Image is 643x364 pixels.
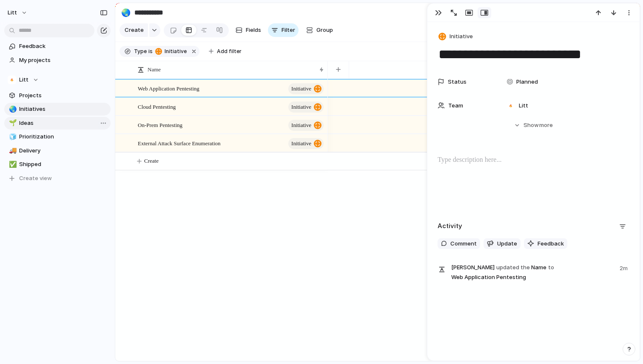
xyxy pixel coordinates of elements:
[204,45,247,57] button: Add filter
[450,240,477,248] span: Comment
[19,76,28,84] span: Litt
[121,7,131,18] div: 🌏
[451,262,615,282] span: Name Web Application Pentesting
[217,48,242,55] span: Add filter
[4,130,111,143] a: 🧊Prioritization
[4,103,111,116] a: 🌏Initiatives
[4,144,111,157] a: 🚚Delivery
[448,102,463,110] span: Team
[19,56,108,65] span: My projects
[4,40,111,53] a: Feedback
[302,23,337,37] button: Group
[496,263,530,272] span: updated the
[291,83,311,95] span: initiative
[516,78,538,86] span: Planned
[288,138,324,149] button: initiative
[291,119,311,131] span: initiative
[138,102,176,111] span: Cloud Pentesting
[288,102,324,113] button: initiative
[125,26,144,34] span: Create
[232,23,265,37] button: Fields
[9,104,15,114] div: 🌏
[484,238,521,249] button: Update
[148,48,153,55] span: is
[548,263,554,272] span: to
[4,6,32,20] button: Litt
[448,78,467,86] span: Status
[282,26,295,34] span: Filter
[138,138,221,148] span: External Attack Surface Enumeration
[4,89,111,102] a: Projects
[519,102,528,110] span: Litt
[8,8,17,17] span: Litt
[19,133,108,141] span: Prioritization
[316,26,333,34] span: Group
[138,120,182,130] span: On-Prem Pentesting
[19,91,108,100] span: Projects
[148,65,161,74] span: Name
[450,32,473,41] span: Initiative
[4,158,111,171] a: ✅Shipped
[9,132,15,142] div: 🧊
[524,121,539,130] span: Show
[4,172,111,185] button: Create view
[9,146,15,155] div: 🚚
[438,238,480,249] button: Comment
[144,157,159,165] span: Create
[451,263,495,272] span: [PERSON_NAME]
[162,48,187,55] span: initiative
[246,26,261,34] span: Fields
[288,120,324,131] button: initiative
[19,42,108,51] span: Feedback
[134,48,147,55] span: Type
[437,31,475,43] button: Initiative
[19,147,108,155] span: Delivery
[620,262,629,273] span: 2m
[8,147,16,155] button: 🚚
[119,6,133,20] button: 🌏
[524,238,567,249] button: Feedback
[4,54,111,67] a: My projects
[4,117,111,130] a: 🌱Ideas
[8,160,16,169] button: ✅
[268,23,299,37] button: Filter
[154,47,188,56] button: initiative
[147,47,154,56] button: is
[119,23,148,37] button: Create
[19,119,108,127] span: Ideas
[19,174,52,183] span: Create view
[4,73,111,86] button: Litt
[8,119,16,127] button: 🌱
[138,83,199,93] span: Web Application Pentesting
[538,240,564,248] span: Feedback
[19,160,108,169] span: Shipped
[438,118,629,133] button: Showmore
[497,240,517,248] span: Update
[19,105,108,113] span: Initiatives
[288,83,324,94] button: initiative
[438,221,462,231] h2: Activity
[291,138,311,150] span: initiative
[8,105,16,113] button: 🌏
[539,121,553,130] span: more
[9,118,15,128] div: 🌱
[291,101,311,113] span: initiative
[8,133,16,141] button: 🧊
[9,160,15,169] div: ✅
